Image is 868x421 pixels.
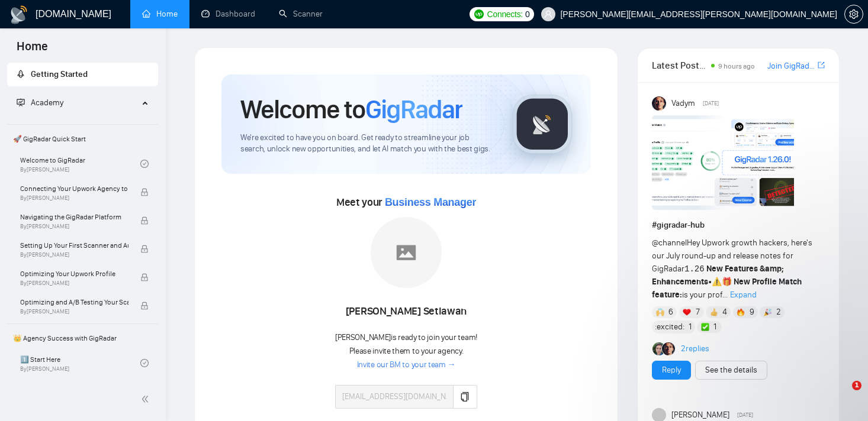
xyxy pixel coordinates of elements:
[140,245,149,253] span: lock
[8,326,157,350] span: 👑 Agency Success with GigRadar
[652,238,687,248] span: @channel
[737,410,753,420] span: [DATE]
[140,188,149,196] span: lock
[652,58,708,73] span: Latest Posts from the GigRadar Community
[31,98,63,108] span: Academy
[844,5,863,24] button: setting
[525,8,530,21] span: 0
[140,273,149,281] span: lock
[31,69,88,79] span: Getting Started
[279,9,323,19] a: searchScanner
[703,98,719,109] span: [DATE]
[336,196,476,209] span: Meet your
[7,63,158,86] li: Getting Started
[453,385,477,409] button: copy
[20,211,128,223] span: Navigating the GigRadar Platform
[201,9,255,19] a: dashboardDashboard
[652,96,666,111] img: Vadym
[365,93,462,125] span: GigRadar
[17,98,63,108] span: Academy
[7,38,57,63] span: Home
[20,239,128,251] span: Setting Up Your First Scanner and Auto-Bidder
[20,350,140,376] a: 1️⃣ Start HereBy[PERSON_NAME]
[140,160,149,168] span: check-circle
[852,381,861,390] span: 1
[385,196,476,208] span: Business Manager
[460,392,470,401] span: copy
[141,393,153,405] span: double-left
[20,183,128,195] span: Connecting Your Upwork Agency to GigRadar
[8,127,157,151] span: 🚀 GigRadar Quick Start
[718,62,755,70] span: 9 hours ago
[20,308,128,315] span: By [PERSON_NAME]
[335,332,477,342] span: [PERSON_NAME] is ready to join your team!
[140,359,149,367] span: check-circle
[349,346,464,356] span: Please invite them to your agency.
[20,223,128,230] span: By [PERSON_NAME]
[20,280,128,287] span: By [PERSON_NAME]
[17,98,25,106] span: fund-projection-screen
[652,264,784,287] strong: New Features &amp; Enhancements
[652,115,794,210] img: F09AC4U7ATU-image.png
[20,251,128,258] span: By [PERSON_NAME]
[487,8,523,21] span: Connects:
[142,9,178,19] a: homeHome
[474,9,484,19] img: upwork-logo.png
[513,95,572,154] img: gigradar-logo.png
[140,302,149,310] span: lock
[20,151,140,177] a: Welcome to GigRadarBy[PERSON_NAME]
[335,302,477,322] div: [PERSON_NAME] Setiawan
[240,93,462,125] h1: Welcome to
[730,290,757,300] span: Expand
[712,277,722,287] span: ⚠️
[240,132,494,155] span: We're excited to have you on board. Get ready to streamline your job search, unlock new opportuni...
[722,277,732,287] span: 🎁
[140,216,149,225] span: lock
[371,217,442,288] img: placeholder.png
[845,9,863,19] span: setting
[767,60,815,73] a: Join GigRadar Slack Community
[828,381,856,409] iframe: Intercom live chat
[652,219,825,232] h1: # gigradar-hub
[20,195,128,202] span: By [PERSON_NAME]
[671,97,695,110] span: Vadym
[684,264,705,274] code: 1.26
[818,60,825,70] span: export
[17,70,25,78] span: rocket
[357,360,456,371] a: Invite our BM to your team →
[20,268,128,280] span: Optimizing Your Upwork Profile
[544,10,552,18] span: user
[9,5,28,24] img: logo
[652,238,812,300] span: Hey Upwork growth hackers, here's our July round-up and release notes for GigRadar • is your prof...
[818,60,825,71] a: export
[20,296,128,308] span: Optimizing and A/B Testing Your Scanner for Better Results
[844,9,863,19] a: setting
